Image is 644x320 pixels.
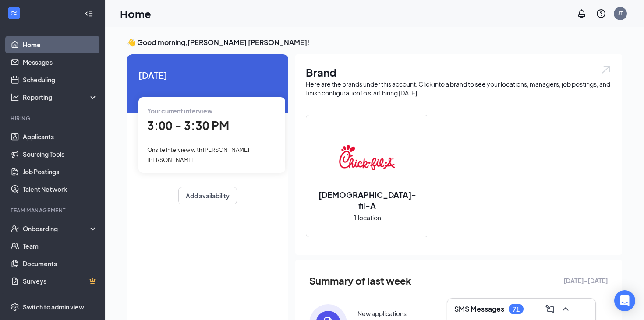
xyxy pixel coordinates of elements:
a: SurveysCrown [23,272,98,290]
svg: Analysis [11,93,19,102]
h1: Brand [306,65,612,80]
a: Documents [23,255,98,272]
div: Here are the brands under this account. Click into a brand to see your locations, managers, job p... [306,80,612,97]
h3: 👋 Good morning, [PERSON_NAME] [PERSON_NAME] ! [127,38,622,47]
svg: QuestionInfo [596,8,606,19]
svg: Collapse [85,9,93,18]
span: Your current interview [147,107,212,115]
span: Summary of last week [309,273,411,288]
span: 1 location [354,213,381,222]
button: Add availability [178,187,237,204]
a: Sourcing Tools [23,145,98,163]
div: Team Management [11,207,96,214]
svg: Settings [11,302,19,311]
h3: SMS Messages [454,304,504,314]
div: JT [618,10,623,17]
img: Chick-fil-A [339,130,395,186]
a: Job Postings [23,163,98,180]
img: open.6027fd2a22e1237b5b06.svg [600,65,612,75]
span: 3:00 - 3:30 PM [147,118,229,133]
div: Reporting [23,93,98,102]
a: Applicants [23,128,98,145]
div: New applications [357,309,407,318]
svg: UserCheck [11,224,19,233]
div: Onboarding [23,224,90,233]
button: ChevronUp [559,302,573,316]
span: Onsite Interview with [PERSON_NAME] [PERSON_NAME] [147,146,249,163]
a: Scheduling [23,71,98,88]
a: Home [23,36,98,53]
div: Hiring [11,115,96,122]
a: Team [23,237,98,255]
svg: Notifications [577,8,587,19]
h1: Home [120,6,151,21]
button: Minimize [574,302,588,316]
svg: Minimize [576,304,587,314]
svg: ChevronUp [560,304,571,314]
div: Switch to admin view [23,302,84,311]
h2: [DEMOGRAPHIC_DATA]-fil-A [306,189,428,211]
a: Messages [23,53,98,71]
svg: ComposeMessage [545,304,555,314]
div: 71 [513,306,520,313]
svg: WorkstreamLogo [10,9,18,18]
span: [DATE] [138,68,277,82]
a: Talent Network [23,180,98,198]
div: Open Intercom Messenger [614,290,635,311]
span: [DATE] - [DATE] [563,276,608,285]
button: ComposeMessage [543,302,557,316]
